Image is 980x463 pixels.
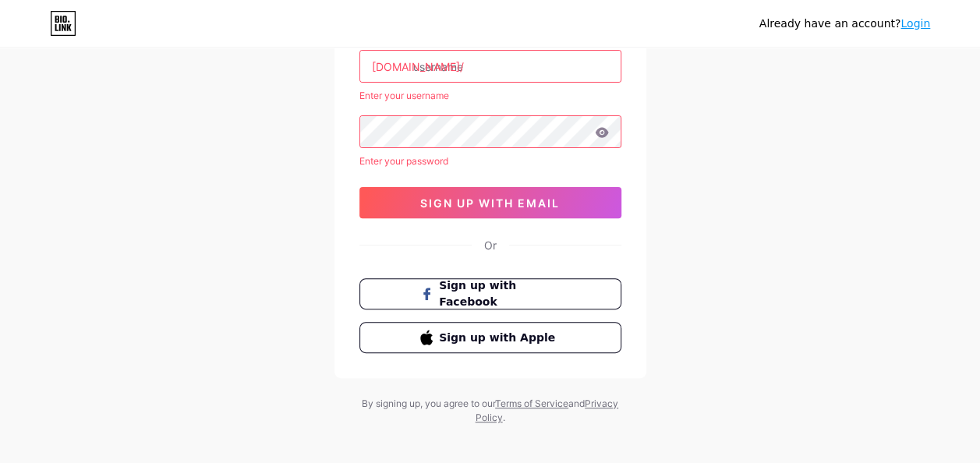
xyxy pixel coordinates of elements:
div: Enter your username [359,89,621,103]
span: Sign up with Apple [439,330,560,346]
div: By signing up, you agree to our and . [358,397,623,425]
button: sign up with email [359,187,621,218]
span: Sign up with Facebook [439,277,560,310]
button: Sign up with Apple [359,322,621,353]
div: Already have an account? [759,16,930,32]
button: Sign up with Facebook [359,278,621,309]
input: username [360,51,621,82]
a: Terms of Service [495,398,568,409]
div: [DOMAIN_NAME]/ [372,58,464,75]
div: Enter your password [359,154,621,168]
div: Or [484,237,497,253]
a: Login [900,17,930,30]
span: sign up with email [420,196,560,210]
